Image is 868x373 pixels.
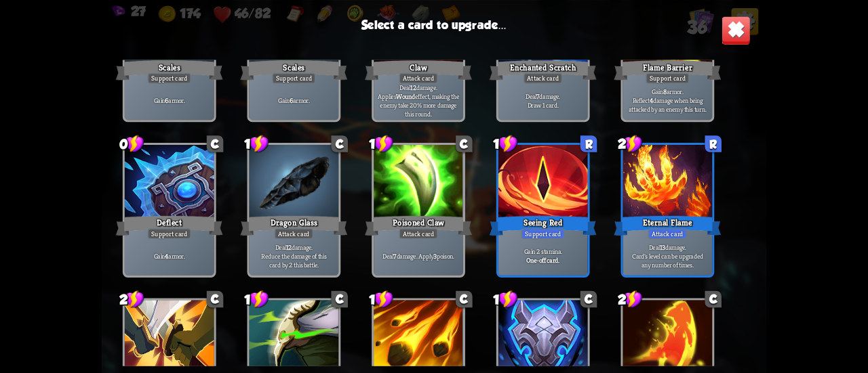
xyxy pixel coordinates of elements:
p: Deal damage. Card's level can be upgraded any number of times. [625,242,710,269]
p: Gain armor. Reflect damage when being attacked by an enemy this turn. [625,87,710,114]
p: Gain armor. [127,96,212,105]
b: 3 [433,251,437,260]
div: 1 [493,290,518,309]
div: Poisoned Claw [365,213,472,237]
div: R [580,135,597,152]
b: Wound [396,91,415,100]
h3: Select a card to upgrade... [361,18,507,32]
p: Deal damage. Applies effect, making the enemy take 20% more damage this round. [376,83,461,118]
div: Seeing Red [490,213,597,237]
b: 8 [663,87,667,96]
div: Claw [365,58,472,82]
div: Attack card [399,72,437,83]
div: C [456,290,472,307]
div: 1 [369,134,394,153]
div: C [331,290,347,307]
b: 12 [286,242,292,251]
div: Support card [272,72,315,83]
b: 7 [393,251,396,260]
div: C [456,135,472,152]
div: 1 [369,290,394,309]
div: Dragon Glass [240,213,347,237]
div: 2 [618,290,643,309]
b: 4 [650,96,653,105]
div: R [705,135,721,152]
div: C [207,135,223,152]
div: C [580,290,597,307]
div: Attack card [275,228,313,239]
b: 7 [536,91,539,100]
div: Deflect [116,213,223,237]
p: Deal damage. Draw 1 card. [500,91,585,109]
div: Attack card [648,228,687,239]
div: C [705,290,721,307]
div: 0 [119,134,144,153]
b: One-off card. [526,256,559,265]
div: C [331,135,347,152]
div: 1 [493,134,518,153]
div: Eternal Flame [614,213,721,237]
b: 6 [290,96,293,105]
div: Attack card [399,228,437,239]
div: Enchanted Scratch [490,58,597,82]
div: Support card [148,72,191,83]
div: Flame Barrier [614,58,721,82]
div: 2 [618,134,643,153]
p: Gain armor. [127,251,212,260]
p: Gain armor. [252,96,336,105]
div: Support card [646,72,689,83]
div: Support card [148,228,191,239]
b: 6 [165,96,168,105]
b: 12 [410,83,416,91]
b: 13 [660,242,665,251]
div: Attack card [524,72,562,83]
img: Close_Button.png [722,16,751,45]
div: Scales [116,58,223,82]
div: 1 [244,290,269,309]
div: Support card [521,228,565,239]
p: Deal damage. Reduce the damage of this card by 2 this battle. [252,242,336,269]
div: 1 [244,134,269,153]
p: Deal damage. Apply poison. [376,251,461,260]
p: Gain 2 stamina. [500,247,585,256]
div: C [207,290,223,307]
div: Scales [240,58,347,82]
div: 2 [119,290,144,309]
b: 4 [165,251,168,260]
